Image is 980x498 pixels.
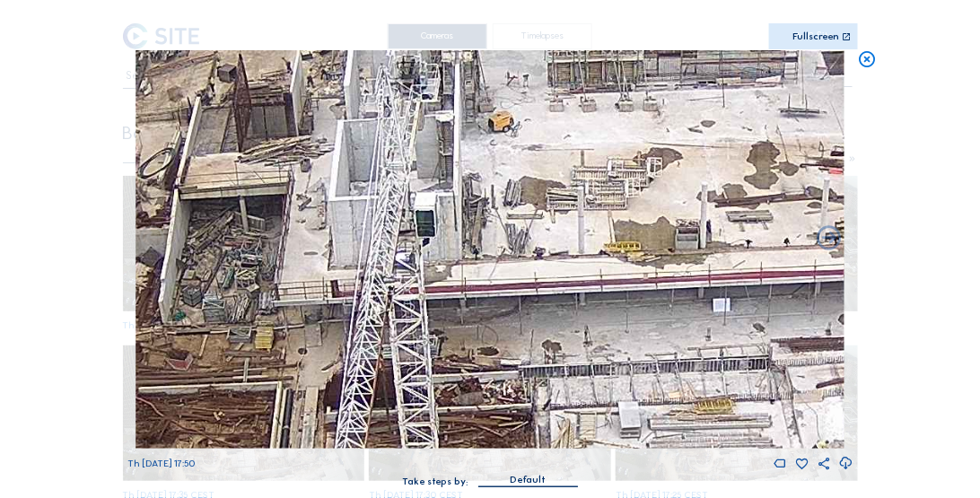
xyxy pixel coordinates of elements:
[793,32,840,43] div: Fullscreen
[127,458,195,469] span: Th [DATE] 17:50
[136,50,844,449] img: Image
[478,472,578,486] div: Default
[814,224,843,253] i: Back
[137,224,166,253] i: Forward
[402,477,468,487] div: Take steps by:
[510,472,546,488] div: Default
